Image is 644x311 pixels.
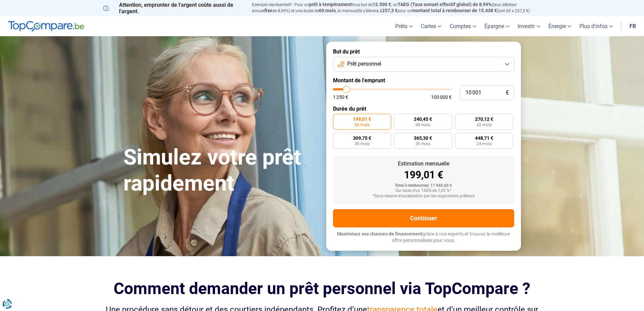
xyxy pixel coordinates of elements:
[338,170,509,180] div: 199,01 €
[475,117,493,121] span: 270,12 €
[477,123,492,127] span: 42 mois
[625,16,640,36] a: fr
[319,8,336,13] span: 60 mois
[355,123,369,127] span: 60 mois
[103,279,541,298] h2: Comment demander un prêt personnel via TopCompare ?
[338,161,509,166] div: Estimation mensuelle
[431,95,452,99] span: 100 000 €
[355,142,369,146] span: 36 mois
[333,95,348,99] span: 1 250 €
[417,16,446,36] a: Cartes
[309,2,352,7] span: prêt à tempérament
[333,48,514,55] label: But du prêt
[8,21,84,32] img: TopCompare
[414,136,432,140] span: 365,30 €
[398,2,492,7] span: TAEG (Taux annuel effectif global) de 8,99%
[338,194,509,199] div: *Sous réserve d'acceptation par les organismes prêteurs
[103,2,244,15] p: Attention, emprunter de l'argent coûte aussi de l'argent.
[333,77,514,84] label: Montant de l'emprunt
[333,209,514,227] button: Continuer
[475,136,493,140] span: 448,71 €
[415,123,430,127] span: 48 mois
[338,188,509,193] div: Sur base d'un TAEG de 7,45 %*
[415,142,430,146] span: 30 mois
[480,16,514,36] a: Épargne
[373,2,391,7] span: 12.500 €
[382,8,398,13] span: 257,3 €
[333,231,514,244] p: grâce à nos experts et trouvez la meilleure offre personnalisée pour vous.
[353,117,371,121] span: 199,01 €
[412,8,497,13] span: montant total à rembourser de 15.438 €
[252,2,541,14] p: Exemple représentatif : Pour un tous but de , un (taux débiteur annuel de 8,99%) et une durée de ...
[353,136,371,140] span: 309,75 €
[446,16,480,36] a: Comptes
[333,106,514,112] label: Durée du prêt
[264,8,272,13] span: fixe
[391,16,417,36] a: Prêts
[123,145,318,197] h1: Simulez votre prêt rapidement
[544,16,575,36] a: Énergie
[347,60,381,68] span: Prêt personnel
[337,231,423,237] span: Maximisez vos chances de financement
[338,183,509,188] div: Total à rembourser: 11 940,60 €
[414,117,432,121] span: 240,45 €
[333,57,514,72] button: Prêt personnel
[506,90,509,96] span: €
[514,16,544,36] a: Investir
[477,142,492,146] span: 24 mois
[575,16,617,36] a: Plus d'infos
